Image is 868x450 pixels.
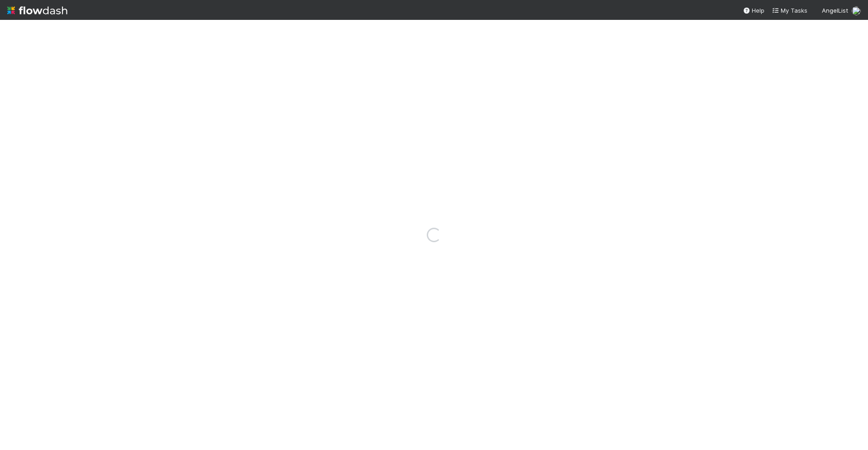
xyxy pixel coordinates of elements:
[772,6,807,15] a: My Tasks
[772,7,807,14] span: My Tasks
[822,7,848,14] span: AngelList
[7,3,67,18] img: logo-inverted-e16ddd16eac7371096b0.svg
[743,6,764,15] div: Help
[852,6,861,15] img: avatar_c597f508-4d28-4c7c-92e0-bd2d0d338f8e.png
